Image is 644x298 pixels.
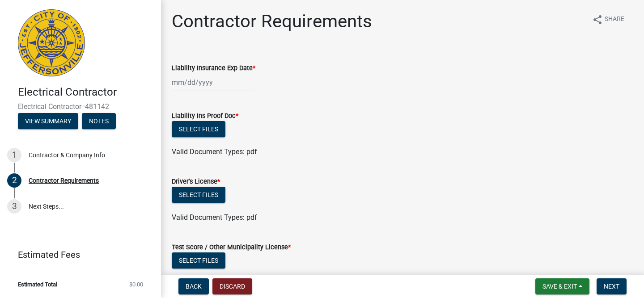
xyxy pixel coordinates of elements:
[172,252,225,269] button: Select files
[172,65,255,71] label: Liability Insurance Exp Date
[29,152,105,158] div: Contractor & Company Info
[82,113,116,129] button: Notes
[18,102,143,111] span: Electrical Contractor -481142
[7,148,21,162] div: 1
[172,179,220,185] label: Driver's License
[212,278,252,294] button: Discard
[172,187,225,203] button: Select files
[172,121,225,137] button: Select files
[82,118,116,125] wm-modal-confirm: Notes
[585,11,631,28] button: shareShare
[18,86,154,99] h4: Electrical Contractor
[172,244,291,251] label: Test Score / Other Municipality License
[172,113,238,119] label: Liability Ins Proof Doc
[7,246,147,264] a: Estimated Fees
[18,118,78,125] wm-modal-confirm: Summary
[172,11,372,32] h1: Contractor Requirements
[18,281,57,287] span: Estimated Total
[172,147,257,156] span: Valid Document Types: pdf
[186,283,202,290] span: Back
[29,177,99,184] div: Contractor Requirements
[7,199,21,214] div: 3
[542,283,577,290] span: Save & Exit
[592,14,603,25] i: share
[18,113,78,129] button: View Summary
[7,173,21,188] div: 2
[178,278,209,294] button: Back
[172,213,257,222] span: Valid Document Types: pdf
[597,278,627,294] button: Next
[18,9,85,76] img: City of Jeffersonville, Indiana
[605,14,624,25] span: Share
[129,281,143,287] span: $0.00
[604,283,619,290] span: Next
[172,73,254,92] input: mm/dd/yyyy
[535,278,589,294] button: Save & Exit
